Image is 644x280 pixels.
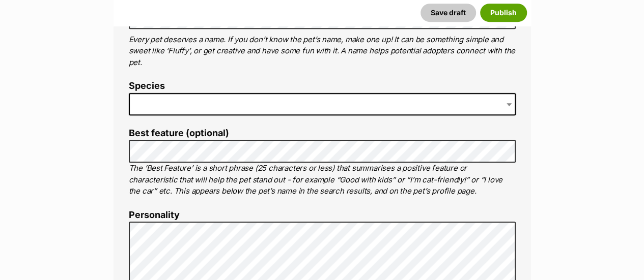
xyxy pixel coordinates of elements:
button: Save draft [421,4,476,22]
button: Publish [480,4,527,22]
p: The ‘Best Feature’ is a short phrase (25 characters or less) that summarises a positive feature o... [129,163,516,197]
label: Best feature (optional) [129,128,516,139]
p: Every pet deserves a name. If you don’t know the pet’s name, make one up! It can be something sim... [129,34,516,69]
label: Species [129,81,516,91]
label: Personality [129,210,516,221]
